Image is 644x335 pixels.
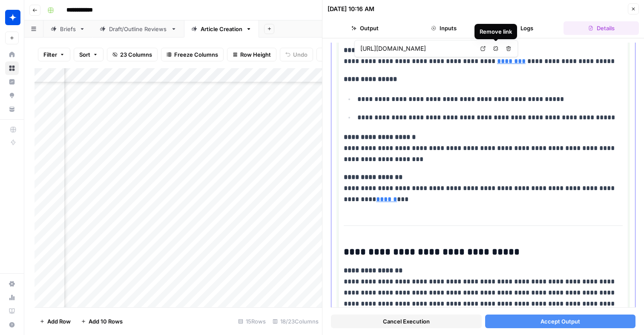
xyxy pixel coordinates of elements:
button: Add Row [34,315,76,328]
a: Browse [5,61,19,75]
a: Briefs [43,20,92,38]
button: Undo [280,48,313,61]
span: Filter [43,50,57,59]
span: Sort [79,50,90,59]
button: Inputs [406,21,482,35]
button: Row Height [227,48,276,61]
a: Home [5,48,19,61]
div: Briefs [60,25,76,33]
button: Details [563,21,639,35]
span: Undo [293,50,308,59]
button: Add 10 Rows [76,315,128,328]
div: 15 Rows [235,315,269,328]
span: Accept Output [540,317,580,326]
button: Workspace: Wiz [5,7,19,28]
a: Draft/Outline Reviews [92,20,184,38]
button: Cancel Execution [331,315,482,328]
button: Filter [38,48,70,61]
button: Output [328,21,403,35]
a: Your Data [5,102,19,116]
span: Add Row [47,317,71,326]
a: Settings [5,277,19,291]
span: Cancel Execution [383,317,430,326]
button: Freeze Columns [161,48,224,61]
button: 23 Columns [107,48,158,61]
a: Learning Hub [5,304,19,318]
img: Wiz Logo [5,10,20,25]
button: Sort [74,48,103,61]
span: Row Height [240,50,271,59]
a: Opportunities [5,89,19,102]
span: 23 Columns [120,50,152,59]
span: Add 10 Rows [89,317,123,326]
a: Insights [5,75,19,89]
a: Usage [5,291,19,304]
div: Article Creation [201,25,242,33]
div: 18/23 Columns [269,315,322,328]
a: Article Creation [184,20,259,38]
span: Freeze Columns [174,50,218,59]
button: Logs [485,21,561,35]
div: Draft/Outline Reviews [109,25,167,33]
div: [DATE] 10:16 AM [328,5,374,13]
button: Accept Output [485,315,636,328]
button: Help + Support [5,318,19,332]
